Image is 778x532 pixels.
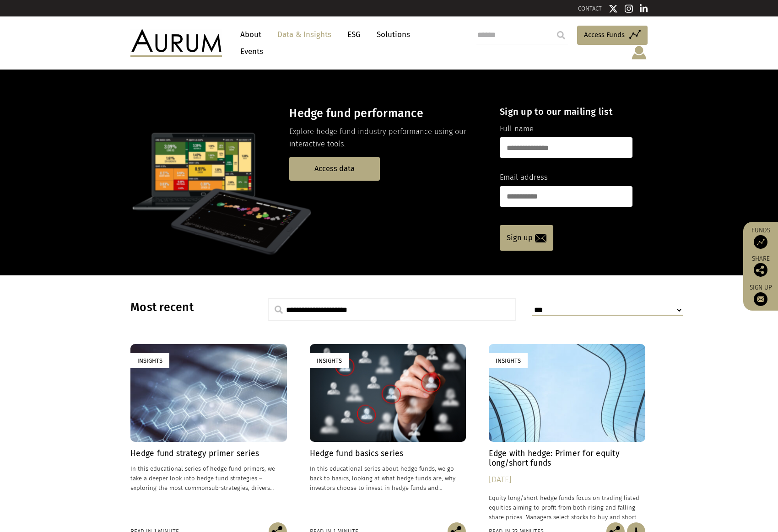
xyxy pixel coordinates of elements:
a: Insights Hedge fund strategy primer series In this educational series of hedge fund primers, we t... [130,344,287,522]
h4: Hedge fund strategy primer series [130,449,287,458]
a: CONTACT [578,5,602,12]
div: Insights [130,353,169,368]
input: Submit [552,26,570,44]
span: sub-strategies [209,484,248,491]
img: Twitter icon [609,4,618,13]
div: [DATE] [489,473,645,486]
p: In this educational series about hedge funds, we go back to basics, looking at what hedge funds a... [310,464,466,493]
a: Solutions [372,26,415,43]
img: Sign up to our newsletter [754,292,767,306]
div: Share [748,256,773,277]
p: Equity long/short hedge funds focus on trading listed equities aiming to profit from both rising ... [489,493,645,522]
p: In this educational series of hedge fund primers, we take a deeper look into hedge fund strategie... [130,464,287,493]
h4: Edge with hedge: Primer for equity long/short funds [489,449,645,468]
a: Access data [289,157,380,180]
label: Full name [500,123,534,135]
a: Data & Insights [273,26,336,43]
a: ESG [343,26,365,43]
div: Insights [489,353,528,368]
a: Insights Hedge fund basics series In this educational series about hedge funds, we go back to bas... [310,344,466,522]
div: Insights [310,353,349,368]
a: Sign up [748,284,773,306]
img: Access Funds [754,235,767,249]
img: email-icon [535,234,546,242]
img: Linkedin icon [640,4,648,13]
a: Insights Edge with hedge: Primer for equity long/short funds [DATE] Equity long/short hedge funds... [489,344,645,522]
h3: Hedge fund performance [289,107,484,120]
label: Email address [500,172,548,183]
a: Funds [748,226,773,249]
img: account-icon.svg [631,45,648,60]
img: Instagram icon [625,4,633,13]
h3: Most recent [130,301,245,314]
img: Aurum [130,29,222,57]
a: Events [236,43,263,60]
h4: Hedge fund basics series [310,449,466,458]
p: Explore hedge fund industry performance using our interactive tools. [289,126,484,150]
img: Share this post [754,263,767,277]
h4: Sign up to our mailing list [500,106,632,117]
span: Access Funds [584,29,625,40]
img: search.svg [275,306,283,314]
a: Sign up [500,225,553,251]
a: Access Funds [577,26,648,45]
a: About [236,26,266,43]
